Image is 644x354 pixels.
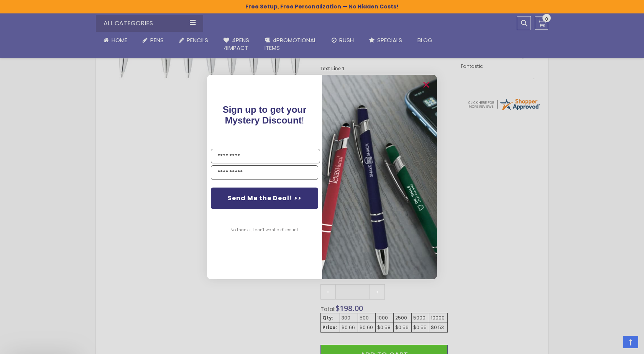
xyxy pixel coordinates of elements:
[223,104,307,125] span: !
[581,333,644,354] iframe: Google Customer Reviews
[322,75,437,279] img: pop-up-image
[227,221,303,240] button: No thanks, I don't want a discount.
[211,188,318,209] button: Send Me the Deal! >>
[223,104,307,125] span: Sign up to get your Mystery Discount
[420,79,432,91] button: Close dialog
